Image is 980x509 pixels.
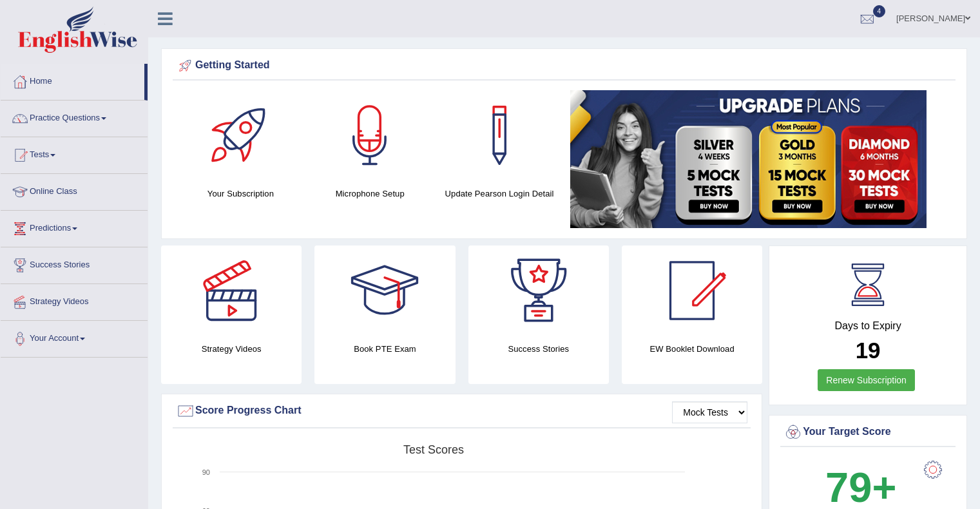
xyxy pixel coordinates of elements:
a: Strategy Videos [1,284,148,316]
div: Your Target Score [783,423,952,442]
h4: Strategy Videos [161,342,302,356]
h4: Microphone Setup [312,187,428,200]
span: 4 [873,5,886,17]
a: Your Account [1,321,148,353]
a: Renew Subscription [818,369,915,391]
h4: Book PTE Exam [314,342,455,356]
a: Home [1,64,144,96]
h4: Your Subscription [182,187,299,200]
div: Getting Started [176,56,952,75]
h4: Update Pearson Login Detail [441,187,558,200]
h4: Success Stories [468,342,609,356]
text: 90 [202,468,210,476]
a: Practice Questions [1,101,148,133]
h4: Days to Expiry [783,320,952,332]
a: Online Class [1,174,148,206]
img: small5.jpg [570,90,927,228]
a: Success Stories [1,247,148,280]
h4: EW Booklet Download [622,342,762,356]
div: Score Progress Chart [176,401,747,421]
tspan: Test scores [403,443,464,456]
a: Tests [1,137,148,169]
a: Predictions [1,211,148,243]
b: 19 [856,338,881,363]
